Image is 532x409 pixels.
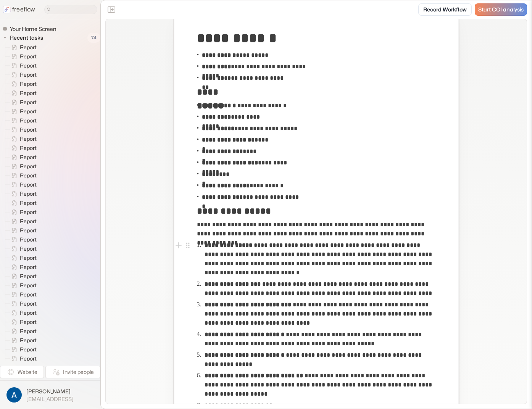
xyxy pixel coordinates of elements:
[5,226,40,235] a: Report
[5,107,40,116] a: Report
[8,34,45,42] span: Recent tasks
[18,153,39,161] span: Report
[18,199,39,207] span: Report
[8,25,58,33] span: Your Home Screen
[18,227,39,234] span: Report
[478,6,524,13] span: Start COI analysis
[2,33,46,42] button: Recent tasks
[18,254,39,262] span: Report
[3,5,35,14] a: freeflow
[18,172,39,179] span: Report
[5,125,40,134] a: Report
[18,181,39,188] span: Report
[5,336,40,345] a: Report
[174,241,183,250] button: Add block
[18,272,39,280] span: Report
[18,346,39,353] span: Report
[5,70,40,79] a: Report
[5,198,40,208] a: Report
[5,281,40,290] a: Report
[5,98,40,107] a: Report
[5,153,40,162] a: Report
[26,396,74,403] span: [EMAIL_ADDRESS]
[18,144,39,152] span: Report
[18,108,39,115] span: Report
[18,71,39,79] span: Report
[18,236,39,243] span: Report
[18,282,39,289] span: Report
[183,241,192,250] button: Open block menu
[5,235,40,244] a: Report
[18,263,39,271] span: Report
[18,98,39,106] span: Report
[18,217,39,225] span: Report
[5,317,40,327] a: Report
[5,143,40,153] a: Report
[5,290,40,299] a: Report
[2,25,59,33] a: Your Home Screen
[5,52,40,61] a: Report
[5,134,40,143] a: Report
[18,300,39,308] span: Report
[5,208,40,217] a: Report
[18,43,39,51] span: Report
[5,299,40,308] a: Report
[5,345,40,354] a: Report
[105,3,118,16] button: Close the sidebar
[18,126,39,134] span: Report
[18,80,39,88] span: Report
[18,291,39,298] span: Report
[18,355,39,362] span: Report
[18,117,39,124] span: Report
[5,253,40,262] a: Report
[5,116,40,125] a: Report
[18,62,39,69] span: Report
[5,244,40,253] a: Report
[5,272,40,281] a: Report
[18,135,39,143] span: Report
[12,5,35,14] p: freeflow
[26,388,74,395] span: [PERSON_NAME]
[475,3,527,16] a: Start COI analysis
[6,387,22,403] img: profile
[5,180,40,189] a: Report
[5,43,40,52] a: Report
[5,354,40,363] a: Report
[5,61,40,70] a: Report
[18,89,39,97] span: Report
[5,385,96,404] button: [PERSON_NAME][EMAIL_ADDRESS]
[18,53,39,60] span: Report
[5,189,40,198] a: Report
[5,79,40,89] a: Report
[5,217,40,226] a: Report
[5,262,40,272] a: Report
[18,309,39,317] span: Report
[18,318,39,326] span: Report
[87,33,100,43] span: 74
[18,190,39,198] span: Report
[5,308,40,317] a: Report
[18,163,39,170] span: Report
[18,337,39,344] span: Report
[45,366,100,378] button: Invite people
[418,3,472,16] a: Record Workflow
[5,89,40,98] a: Report
[5,162,40,171] a: Report
[18,208,39,216] span: Report
[18,327,39,335] span: Report
[18,245,39,253] span: Report
[5,171,40,180] a: Report
[5,327,40,336] a: Report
